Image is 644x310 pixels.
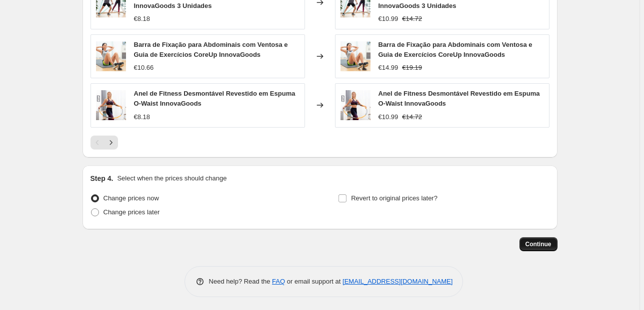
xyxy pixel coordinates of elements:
[378,14,398,24] div: €10.99
[134,90,295,107] span: Anel de Fitness Desmontável Revestido em Espuma O-Waist InnovaGoods
[519,237,557,251] button: Continue
[90,136,118,150] nav: Pagination
[96,41,126,71] img: barra-de-fixac-o-para-abdominais-com-ventosa-e-guia-de-exercicios-coreup-innovagoods_138668_80x.jpg
[340,41,370,71] img: barra-de-fixac-o-para-abdominais-com-ventosa-e-guia-de-exercicios-coreup-innovagoods_138668_80x.jpg
[402,63,422,73] strike: €19.19
[103,194,159,202] span: Change prices now
[378,41,532,58] span: Barra de Fixação para Abdominais com Ventosa e Guia de Exercícios CoreUp InnovaGoods
[134,14,150,24] div: €8.18
[272,278,285,285] a: FAQ
[378,90,540,107] span: Anel de Fitness Desmontável Revestido em Espuma O-Waist InnovaGoods
[104,136,118,150] button: Next
[90,173,113,183] h2: Step 4.
[378,112,398,122] div: €10.99
[342,278,452,285] a: [EMAIL_ADDRESS][DOMAIN_NAME]
[378,63,398,73] div: €14.99
[103,208,160,216] span: Change prices later
[402,112,422,122] strike: €14.72
[340,90,370,120] img: anel-de-fitness-desmontavel-revestido-em-espuma-o-waist-innovagoods_121594_80x.jpg
[402,14,422,24] strike: €14.72
[117,173,226,183] p: Select when the prices should change
[209,278,272,285] span: Need help? Read the
[134,63,154,73] div: €10.66
[351,194,437,202] span: Revert to original prices later?
[96,90,126,120] img: anel-de-fitness-desmontavel-revestido-em-espuma-o-waist-innovagoods_121594_80x.jpg
[134,112,150,122] div: €8.18
[285,278,342,285] span: or email support at
[525,240,551,248] span: Continue
[134,41,288,58] span: Barra de Fixação para Abdominais com Ventosa e Guia de Exercícios CoreUp InnovaGoods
